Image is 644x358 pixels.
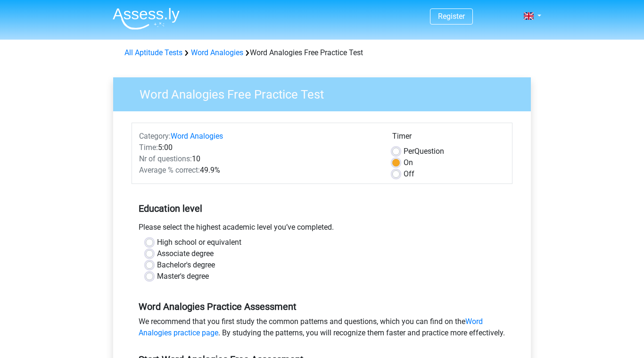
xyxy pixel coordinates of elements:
label: Bachelor's degree [157,259,215,271]
span: Time: [139,143,158,152]
h5: Education level [139,199,505,218]
label: Associate degree [157,248,214,259]
span: Average % correct: [139,166,200,175]
span: Nr of questions: [139,154,192,163]
div: Word Analogies Free Practice Test [121,47,523,58]
label: Off [404,168,414,180]
a: All Aptitude Tests [124,48,182,57]
label: Question [404,146,444,157]
label: High school or equivalent [157,237,241,248]
div: 10 [132,153,385,165]
h5: Word Analogies Practice Assessment [139,301,505,312]
div: 5:00 [132,142,385,153]
a: Register [438,12,465,21]
label: On [404,157,413,168]
span: Category: [139,132,171,141]
a: Word Analogies [191,48,243,57]
span: Per [404,147,414,156]
div: Timer [392,131,505,146]
div: Please select the highest academic level you’ve completed. [132,222,512,237]
div: 49.9% [132,165,385,176]
a: Word Analogies [171,132,223,141]
img: Assessly [113,8,180,30]
h3: Word Analogies Free Practice Test [128,83,524,102]
label: Master's degree [157,271,209,282]
div: We recommend that you first study the common patterns and questions, which you can find on the . ... [132,316,512,342]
